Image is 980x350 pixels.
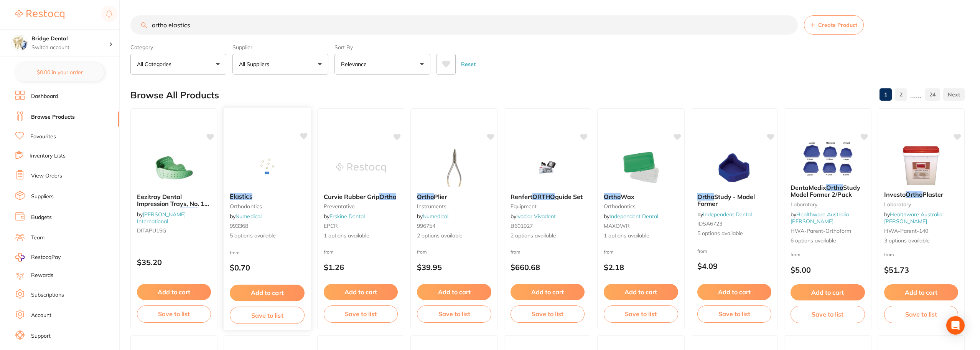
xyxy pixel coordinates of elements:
button: Save to list [137,305,211,322]
span: EPCR [324,222,338,229]
a: Subscriptions [31,291,64,299]
small: orthodontics [604,203,678,209]
a: Numedical [236,213,262,220]
span: Renfert [511,193,532,201]
a: Account [31,312,51,319]
span: 993368 [230,222,248,229]
a: Healthware Australia [PERSON_NAME] [791,211,849,225]
b: Investo Ortho Plaster [884,191,958,198]
span: HWA-parent-orthoform [791,227,851,234]
button: All Suppliers [232,54,328,75]
small: equipment [511,203,585,209]
img: Ortho Study - Model Former [709,149,759,187]
span: by [324,213,365,220]
img: RestocqPay [15,253,25,262]
img: Elastics [242,148,293,187]
span: from [324,249,334,255]
p: All Categories [137,60,175,68]
span: Plier [434,193,447,201]
span: by [230,213,262,220]
span: IDSA6723 [697,220,722,227]
b: Renfert ORTHO guide Set [511,193,585,200]
button: Save to list [324,305,398,322]
span: 2 options available [417,232,491,240]
button: Save to list [791,306,865,323]
a: Browse Products [31,113,75,121]
img: Investo Ortho Plaster [896,146,946,185]
button: Save to list [884,306,958,323]
p: Relevance [341,60,370,68]
button: Add to cart [697,284,771,300]
span: from [511,249,520,255]
em: Ortho [697,193,714,201]
a: 24 [925,87,940,102]
button: Save to list [511,305,585,322]
a: Favourites [30,133,56,141]
a: Erskine Dental [329,213,365,220]
span: by [697,211,752,218]
a: Healthware Australia [PERSON_NAME] [884,211,942,225]
img: Ortho Wax [616,149,666,187]
span: 996754 [417,222,435,229]
button: Save to list [697,305,771,322]
span: from [791,252,800,257]
button: Add to cart [791,284,865,300]
p: $35.20 [137,258,211,267]
a: Budgets [31,214,52,221]
span: Study - Model Former [697,193,755,207]
span: RestocqPay [31,254,61,261]
span: DITAPU15G [137,227,166,234]
em: Ortho [379,193,396,201]
label: Supplier [232,44,328,51]
a: [PERSON_NAME] International [137,211,186,225]
a: Dashboard [31,93,58,100]
p: $4.09 [697,262,771,270]
div: Open Intercom Messenger [946,316,965,335]
button: Add to cart [324,284,398,300]
span: Create Product [818,22,857,28]
input: Search Products [130,15,798,35]
h4: Bridge Dental [31,35,109,43]
button: Save to list [604,305,678,322]
a: Team [31,234,44,242]
a: View Orders [31,172,62,180]
span: by [511,213,556,220]
p: $2.18 [604,263,678,272]
span: MAXOWR [604,222,630,229]
span: by [791,211,849,225]
a: Ivoclar Vivadent [516,213,556,220]
small: Laboratory [791,201,865,207]
small: orthodontics [230,203,305,209]
img: Bridge Dental [12,35,27,51]
a: Independent Dental [609,213,658,220]
h2: Browse All Products [130,90,219,101]
b: Curvie Rubber Grip Ortho [324,193,398,200]
span: B601927 [511,222,533,229]
img: Restocq Logo [15,10,64,19]
img: Ortho Plier [429,149,479,187]
span: Investo [884,191,906,198]
a: Independent Dental [703,211,752,218]
b: Elastics [230,193,305,200]
span: 1 options available [604,232,678,240]
img: Curvie Rubber Grip Ortho [336,149,386,187]
p: $5.00 [791,265,865,274]
b: Ortho Wax [604,193,678,200]
a: RestocqPay [15,253,61,262]
p: All Suppliers [239,60,272,68]
span: Study Model Former 2/Pack [791,184,860,198]
small: Laboratory [884,201,958,207]
em: Ortho [604,193,621,201]
span: from [884,252,894,257]
span: by [884,211,942,225]
em: ORTHO [532,193,555,201]
span: 2 options available [511,232,585,240]
b: Eezitray Dental Impression Trays, No. 15, Upper Dentate, Ortho, Large, Green, Disposable, Recycla... [137,193,211,207]
button: Create Product [804,15,864,35]
button: Save to list [417,305,491,322]
span: Eezitray Dental Impression Trays, No. 15, Upper Dentate, [137,193,210,215]
span: 5 options available [230,232,305,240]
button: Save to list [230,307,305,324]
em: Ortho [906,191,922,198]
p: $51.73 [884,265,958,274]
